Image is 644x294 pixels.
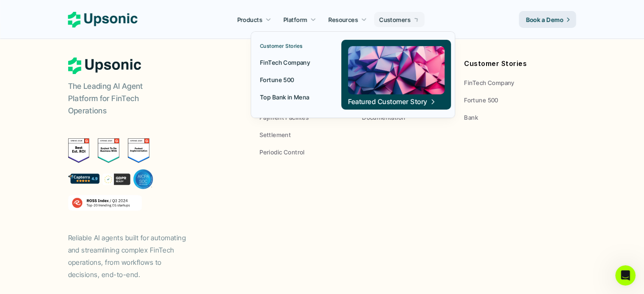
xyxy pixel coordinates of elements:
p: Fortune 500 [464,96,498,104]
p: Bank [464,113,478,122]
p: Top Bank in Mena [260,93,310,102]
a: Featured Customer Story [341,40,451,110]
p: Products [237,15,262,24]
a: Book a Demo [519,11,576,28]
a: Settlement [260,130,349,139]
p: Periodic Control [260,148,305,157]
iframe: Intercom live chat [615,265,636,286]
a: Products [232,12,276,27]
p: Customers [379,15,411,24]
p: Fortune 500 [260,75,294,84]
p: Customer Stories [260,43,303,49]
a: Fortune 500 [255,72,326,87]
span: Featured Customer Story [348,97,436,106]
a: Periodic Control [260,148,349,157]
p: Book a Demo [526,15,564,24]
p: FinTech Company [464,78,514,87]
p: FinTech Company [260,58,310,67]
p: Customer Stories [464,58,554,70]
p: Platform [283,15,307,24]
p: Reliable AI agents built for automating and streamlining complex FinTech operations, from workflo... [68,232,195,280]
a: FinTech Company [255,55,326,70]
p: Settlement [260,130,291,139]
a: Top Bank in Mena [255,89,326,104]
p: The Leading AI Agent Platform for FinTech Operations [68,80,174,117]
p: Featured Customer Story [348,97,427,106]
p: Resources [329,15,358,24]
